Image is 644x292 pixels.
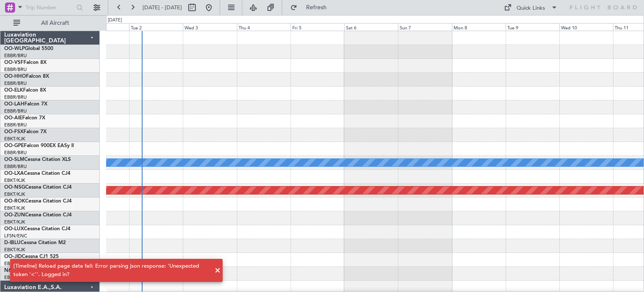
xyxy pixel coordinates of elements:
[4,191,25,197] a: EBKT/KJK
[4,143,24,148] span: OO-GPE
[4,185,25,190] span: OO-NSG
[4,213,72,218] a: OO-ZUNCessna Citation CJ4
[4,66,27,73] a: EBBR/BRU
[4,74,49,79] a: OO-HHOFalcon 8X
[299,5,334,11] span: Refresh
[4,53,27,59] a: EBBR/BRU
[4,171,70,176] a: OO-LXACessna Citation CJ4
[506,23,559,31] div: Tue 9
[4,60,47,65] a: OO-VSFFalcon 8X
[4,60,23,65] span: OO-VSF
[500,1,562,14] button: Quick Links
[108,17,122,24] div: [DATE]
[4,233,27,239] a: LFSN/ENC
[344,23,398,31] div: Sat 6
[4,163,27,170] a: EBBR/BRU
[4,80,27,87] a: EBBR/BRU
[4,88,23,93] span: OO-ELK
[4,94,27,100] a: EBBR/BRU
[291,23,344,31] div: Fri 5
[26,1,74,14] input: Trip Number
[4,205,25,211] a: EBKT/KJK
[183,23,236,31] div: Wed 3
[4,108,27,114] a: EBBR/BRU
[4,240,21,245] span: D-IBLU
[4,129,47,134] a: OO-FSXFalcon 7X
[517,4,545,13] div: Quick Links
[237,23,291,31] div: Thu 4
[4,177,25,184] a: EBKT/KJK
[4,102,24,107] span: OO-LAH
[13,262,210,279] div: [Timeline] Reload page data fail: Error parsing json response: 'Unexpected token '<''. Logged in?
[452,23,506,31] div: Mon 8
[4,171,24,176] span: OO-LXA
[4,143,74,148] a: OO-GPEFalcon 900EX EASy II
[4,129,23,134] span: OO-FSX
[4,46,53,51] a: OO-WLPGlobal 5500
[4,199,72,204] a: OO-ROKCessna Citation CJ4
[4,157,71,162] a: OO-SLMCessna Citation XLS
[4,226,24,231] span: OO-LUX
[4,88,46,93] a: OO-ELKFalcon 8X
[286,1,337,14] button: Refresh
[4,157,24,162] span: OO-SLM
[4,150,27,156] a: EBBR/BRU
[398,23,452,31] div: Sun 7
[4,102,47,107] a: OO-LAHFalcon 7X
[4,219,25,225] a: EBKT/KJK
[4,116,22,121] span: OO-AIE
[4,240,66,245] a: D-IBLUCessna Citation M2
[143,4,182,11] span: [DATE] - [DATE]
[4,74,26,79] span: OO-HHO
[4,247,25,253] a: EBKT/KJK
[4,226,70,231] a: OO-LUXCessna Citation CJ4
[9,16,91,30] button: All Aircraft
[4,199,25,204] span: OO-ROK
[4,122,27,128] a: EBBR/BRU
[4,116,45,121] a: OO-AIEFalcon 7X
[4,136,25,142] a: EBKT/KJK
[4,46,25,51] span: OO-WLP
[22,20,88,26] span: All Aircraft
[4,213,25,218] span: OO-ZUN
[559,23,613,31] div: Wed 10
[129,23,183,31] div: Tue 2
[4,185,72,190] a: OO-NSGCessna Citation CJ4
